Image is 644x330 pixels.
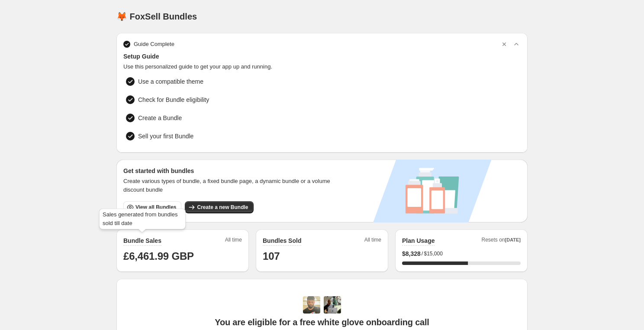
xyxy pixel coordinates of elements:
span: $ 8,328 [402,249,421,258]
span: Create various types of bundle, a fixed bundle page, a dynamic bundle or a volume discount bundle [123,177,338,194]
h2: Plan Usage [402,236,435,245]
span: Use this personalized guide to get your app up and running. [123,62,521,71]
span: View all Bundles [135,204,176,211]
h1: 🦊 FoxSell Bundles [116,11,197,22]
span: Create a new Bundle [197,204,248,211]
img: Adi [303,296,320,314]
span: Check for Bundle eligibility [138,95,209,104]
span: Resets on [482,236,521,246]
img: Prakhar [324,296,341,314]
h1: 107 [263,249,381,263]
h3: Get started with bundles [123,167,338,175]
span: [DATE] [505,237,521,242]
button: View all Bundles [123,201,181,213]
h2: Bundle Sales [123,236,161,245]
span: Create a Bundle [138,114,182,122]
span: Guide Complete [134,40,174,49]
h1: £6,461.99 GBP [123,249,242,263]
span: All time [364,236,381,246]
span: $15,000 [424,250,442,257]
h2: Bundles Sold [263,236,301,245]
span: You are eligible for a free white glove onboarding call [215,317,429,327]
span: Setup Guide [123,52,521,61]
span: Use a compatible theme [138,77,203,86]
button: Create a new Bundle [185,201,253,213]
span: All time [225,236,242,246]
div: / [402,249,521,258]
span: Sell your first Bundle [138,132,193,140]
